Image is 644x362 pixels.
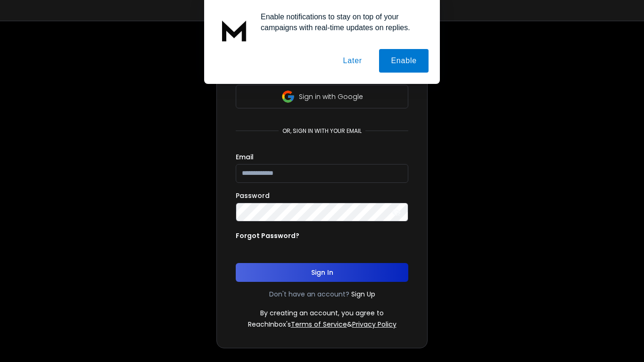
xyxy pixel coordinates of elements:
label: Password [236,192,270,199]
button: Later [331,49,373,73]
a: Terms of Service [291,320,347,329]
a: Sign Up [351,289,375,299]
a: Privacy Policy [352,320,396,329]
p: By creating an account, you agree to [260,308,384,318]
button: Sign in with Google [236,85,408,108]
button: Sign In [236,263,408,282]
button: Enable [379,49,429,73]
p: Forgot Password? [236,231,299,240]
img: notification icon [215,11,253,49]
p: Don't have an account? [269,289,349,299]
p: Sign in with Google [299,92,363,101]
label: Email [236,154,254,160]
p: or, sign in with your email [279,127,365,135]
p: ReachInbox's & [248,320,396,329]
div: Enable notifications to stay on top of your campaigns with real-time updates on replies. [253,11,429,33]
